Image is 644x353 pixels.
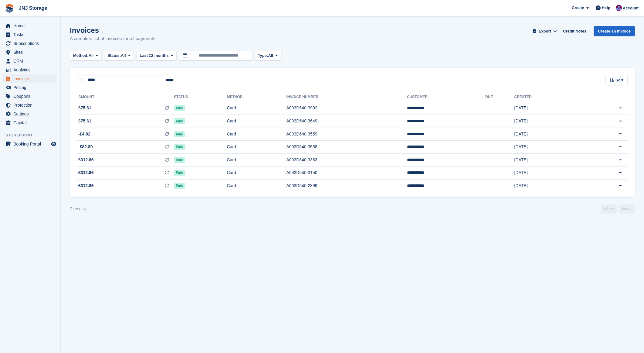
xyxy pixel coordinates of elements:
[227,141,286,154] td: Card
[77,92,174,102] th: Amount
[3,66,57,74] a: menu
[286,128,407,141] td: A093D640-3559
[13,74,50,83] span: Invoices
[78,144,93,150] span: -£82.89
[3,83,57,92] a: menu
[616,5,622,11] img: Jonathan Scrase
[174,131,185,137] span: Paid
[514,180,580,192] td: [DATE]
[286,154,407,167] td: A093D640-3383
[514,128,580,141] td: [DATE]
[539,28,551,34] span: Export
[286,180,407,192] td: A093D640-2899
[70,35,155,42] p: A complete list of invoices for all payments
[268,53,273,59] span: All
[227,166,286,180] td: Card
[3,39,57,48] a: menu
[286,166,407,180] td: A093D640-3150
[227,180,286,192] td: Card
[514,154,580,167] td: [DATE]
[615,77,623,83] span: Sort
[5,132,60,138] span: Storefront
[227,115,286,128] td: Card
[286,102,407,115] td: A093D640-3902
[13,57,50,65] span: CRM
[70,206,86,212] div: 7 results
[174,144,185,150] span: Paid
[594,26,635,36] a: Create an Invoice
[13,118,50,127] span: Capital
[3,30,57,39] a: menu
[531,26,558,36] button: Export
[561,26,589,36] a: Credit Notes
[514,102,580,115] td: [DATE]
[13,101,50,109] span: Protection
[70,51,102,61] button: Method: All
[286,141,407,154] td: A093D640-3558
[16,3,49,13] a: JNJ Storage
[78,170,94,176] span: £312.86
[136,51,177,61] button: Last 12 months
[227,154,286,167] td: Card
[13,140,50,148] span: Booking Portal
[70,26,155,34] h1: Invoices
[50,140,57,148] a: Preview store
[78,105,91,111] span: £75.61
[3,140,57,148] a: menu
[174,118,185,124] span: Paid
[3,22,57,30] a: menu
[3,48,57,57] a: menu
[174,105,185,111] span: Paid
[602,5,610,11] span: Help
[89,53,94,59] span: All
[600,204,636,214] nav: Page
[485,92,514,102] th: Due
[258,53,268,59] span: Type:
[227,102,286,115] td: Card
[78,183,94,189] span: £312.86
[3,101,57,109] a: menu
[78,118,91,124] span: £75.61
[73,53,89,59] span: Method:
[514,141,580,154] td: [DATE]
[3,57,57,65] a: menu
[174,157,185,163] span: Paid
[3,118,57,127] a: menu
[140,53,168,59] span: Last 12 months
[78,131,90,137] span: -£4.82
[227,128,286,141] td: Card
[13,22,50,30] span: Home
[514,166,580,180] td: [DATE]
[3,74,57,83] a: menu
[174,170,185,176] span: Paid
[5,4,14,13] img: stora-icon-8386f47178a22dfd0bd8f6a31ec36ba5ce8667c1dd55bd0f319d3a0aa187defe.svg
[107,53,121,59] span: Status:
[286,115,407,128] td: A093D640-3649
[121,53,126,59] span: All
[286,92,407,102] th: Invoice Number
[13,92,50,101] span: Coupons
[13,48,50,57] span: Sites
[514,115,580,128] td: [DATE]
[13,110,50,118] span: Settings
[3,92,57,101] a: menu
[227,92,286,102] th: Method
[13,30,50,39] span: Tasks
[3,110,57,118] a: menu
[78,157,94,163] span: £312.86
[601,204,617,214] a: Previous
[13,83,50,92] span: Pricing
[514,92,580,102] th: Created
[174,92,227,102] th: Status
[174,183,185,189] span: Paid
[572,5,584,11] span: Create
[13,66,50,74] span: Analytics
[623,5,639,11] span: Account
[407,92,485,102] th: Customer
[104,51,134,61] button: Status: All
[619,204,635,214] a: Next
[254,51,281,61] button: Type: All
[13,39,50,48] span: Subscriptions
